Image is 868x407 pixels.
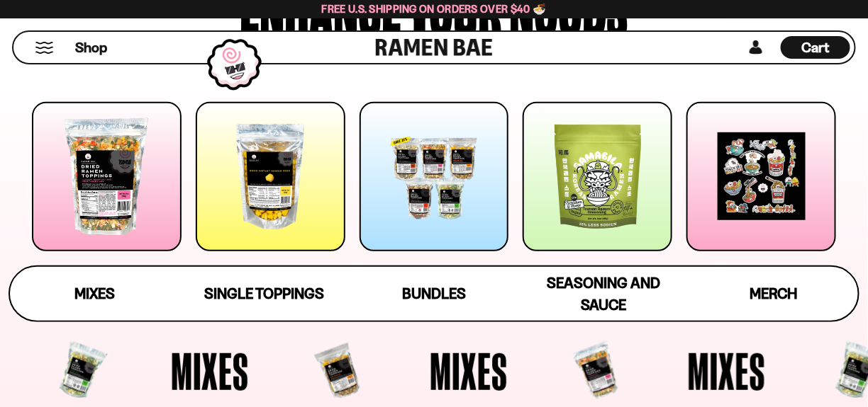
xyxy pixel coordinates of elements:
[204,285,324,302] span: Single Toppings
[179,267,349,321] a: Single Toppings
[688,345,766,397] span: Mixes
[35,42,54,54] button: Mobile Menu Trigger
[781,32,850,63] div: Cart
[75,38,107,57] span: Shop
[689,267,858,321] a: Merch
[547,274,660,314] span: Seasoning and Sauce
[10,267,179,321] a: Mixes
[171,345,249,397] span: Mixes
[75,36,107,59] a: Shop
[322,2,547,16] span: Free U.S. Shipping on Orders over $40 🍜
[74,285,115,302] span: Mixes
[519,267,689,321] a: Seasoning and Sauce
[802,39,830,56] span: Cart
[750,285,797,302] span: Merch
[402,285,466,302] span: Bundles
[349,267,518,321] a: Bundles
[430,345,508,397] span: Mixes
